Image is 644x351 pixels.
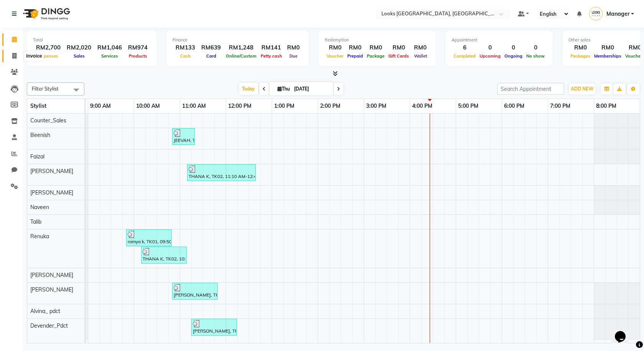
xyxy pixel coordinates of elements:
[134,101,162,112] a: 10:00 AM
[88,101,113,112] a: 9:00 AM
[284,43,303,52] div: RM0
[497,83,564,95] input: Search Appointment
[594,101,618,112] a: 8:00 PM
[30,204,49,211] span: Naveen
[24,51,44,61] div: Invoice
[365,53,386,59] span: Package
[412,53,429,59] span: Wallet
[410,101,434,112] a: 4:00 PM
[612,320,636,343] iframe: chat widget
[592,53,623,59] span: Memberships
[456,101,480,112] a: 5:00 PM
[224,43,258,52] div: RM1,248
[568,43,592,52] div: RM0
[32,86,59,92] span: Filter Stylist
[37,53,60,59] span: Expenses
[172,37,303,43] div: Finance
[452,43,478,52] div: 6
[94,43,125,52] div: RM1,046
[226,101,253,112] a: 12:00 PM
[30,189,73,196] span: [PERSON_NAME]
[33,43,64,52] div: RM2,700
[259,53,284,59] span: Petty cash
[502,101,526,112] a: 6:00 PM
[287,53,299,59] span: Due
[272,101,296,112] a: 1:00 PM
[592,43,623,52] div: RM0
[30,168,73,175] span: [PERSON_NAME]
[204,53,218,59] span: Card
[478,53,503,59] span: Upcoming
[173,284,217,298] div: [PERSON_NAME], TK04, 10:50 AM-11:50 AM, Classic Pedicure(F) (RM70),Gel [MEDICAL_DATA] (RM150)
[239,83,258,95] span: Today
[30,102,46,109] span: Stylist
[30,322,68,329] span: Devender_Pdct
[258,43,284,52] div: RM141
[224,53,258,59] span: Online/Custom
[127,231,171,245] div: ramya k, TK01, 09:50 AM-10:50 AM, Eyebrows (RM10),Premium Wax~UnderArms (RM30)
[30,117,66,124] span: Counter_Sales
[325,53,345,59] span: Voucher
[30,233,49,240] span: Renuka
[569,84,595,94] button: ADD NEW
[386,43,411,52] div: RM0
[20,3,72,25] img: logo
[30,153,44,160] span: Faizal
[180,101,208,112] a: 11:00 AM
[365,43,386,52] div: RM0
[30,272,73,278] span: [PERSON_NAME]
[345,43,365,52] div: RM0
[548,101,572,112] a: 7:00 PM
[325,37,430,43] div: Redemption
[452,53,478,59] span: Completed
[568,53,592,59] span: Packages
[411,43,430,52] div: RM0
[64,43,94,52] div: RM2,020
[198,43,224,52] div: RM639
[127,53,149,59] span: Products
[524,43,547,52] div: 0
[30,308,60,315] span: Alvina_ pdct
[452,37,547,43] div: Appointment
[178,53,193,59] span: Cash
[172,43,198,52] div: RM133
[571,86,593,92] span: ADD NEW
[33,37,151,43] div: Total
[345,53,365,59] span: Prepaid
[30,132,50,138] span: Beenish
[318,101,342,112] a: 2:00 PM
[30,286,73,293] span: [PERSON_NAME]
[142,248,186,262] div: THANA K, TK02, 10:10 AM-11:10 AM, Dermalogica Facial with Cooling Contour Mask (RM5500)
[606,10,629,18] span: Manager
[589,7,603,20] img: Manager
[364,101,388,112] a: 3:00 PM
[503,43,524,52] div: 0
[72,53,87,59] span: Sales
[325,43,345,52] div: RM0
[30,218,41,225] span: Talib
[192,320,236,335] div: [PERSON_NAME], TK05, 11:15 AM-12:15 PM, Head Massage(M) (RM70),Shampoo Wash L'oreal(M) (RM15)
[188,165,255,180] div: THANA K, TK02, 11:10 AM-12:40 PM, Stylist Cut(F) (RM130),K Fusio Dose Treatment (RM200)
[524,53,547,59] span: No show
[125,43,151,52] div: RM974
[276,86,292,92] span: Thu
[173,129,194,144] div: JEEVAH, TK03, 10:50 AM-11:20 AM, Blow Dry Stylist(F)* (RM50)
[503,53,524,59] span: Ongoing
[386,53,411,59] span: Gift Cards
[99,53,120,59] span: Services
[478,43,503,52] div: 0
[292,83,330,95] input: 2025-09-04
